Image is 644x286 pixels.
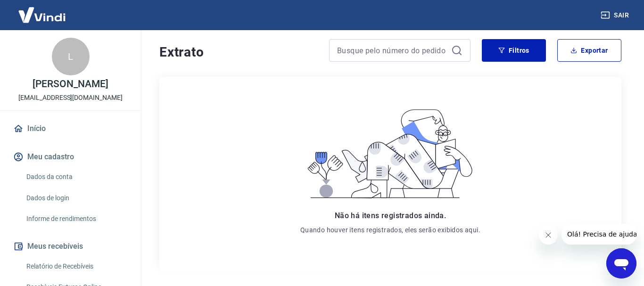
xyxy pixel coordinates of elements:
button: Meus recebíveis [11,236,130,257]
p: [PERSON_NAME] [33,79,108,89]
a: Informe de rendimentos [23,209,130,229]
span: Não há itens registrados ainda. [335,211,446,220]
input: Busque pelo número do pedido [337,43,447,57]
button: Meu cadastro [11,147,130,167]
img: Vindi [11,0,73,29]
button: Sair [599,7,633,24]
a: Relatório de Recebíveis [23,257,130,276]
h4: Extrato [159,43,318,62]
a: Dados de login [23,188,130,208]
button: Exportar [557,39,621,62]
p: Quando houver itens registrados, eles serão exibidos aqui. [300,225,480,235]
p: [EMAIL_ADDRESS][DOMAIN_NAME] [18,93,123,103]
div: L [52,38,90,75]
iframe: Botão para abrir a janela de mensagens [606,248,636,278]
a: Dados da conta [23,167,130,187]
iframe: Mensagem da empresa [561,224,636,245]
button: Filtros [482,39,546,62]
a: Início [11,118,130,139]
span: Olá! Precisa de ajuda? [6,7,79,14]
iframe: Fechar mensagem [539,226,558,245]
